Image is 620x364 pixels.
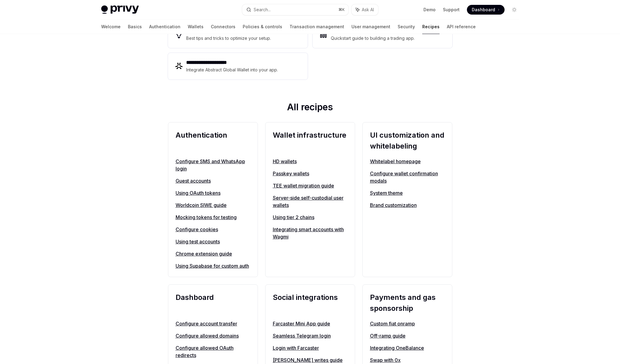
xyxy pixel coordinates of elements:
[211,19,235,34] a: Connectors
[176,177,250,184] a: Guest accounts
[370,170,445,184] a: Configure wallet confirmation modals
[273,170,348,177] a: Passkey wallets
[370,356,445,364] a: Swap with 0x
[509,5,519,15] button: Toggle dark mode
[128,19,142,34] a: Basics
[101,19,121,34] a: Welcome
[351,4,378,15] button: Ask AI
[176,238,250,245] a: Using test accounts
[176,214,250,221] a: Mocking tokens for testing
[472,7,495,13] span: Dashboard
[370,201,445,209] a: Brand customization
[176,292,250,314] h2: Dashboard
[186,66,279,74] div: Integrate Abstract Global Wallet into your app.
[168,101,452,115] h2: All recipes
[176,262,250,270] a: Using Supabase for custom auth
[149,19,180,34] a: Authentication
[289,19,344,34] a: Transaction management
[101,5,139,14] img: light logo
[176,250,250,257] a: Chrome extension guide
[176,226,250,233] a: Configure cookies
[176,320,250,327] a: Configure account transfer
[176,332,250,339] a: Configure allowed domains
[188,19,204,34] a: Wallets
[273,226,348,240] a: Integrating smart accounts with Wagmi
[467,5,505,15] a: Dashboard
[443,7,460,13] a: Support
[398,19,415,34] a: Security
[331,35,415,42] div: Quickstart guide to building a trading app.
[273,320,348,327] a: Farcaster Mini App guide
[176,201,250,209] a: Worldcoin SIWE guide
[273,130,348,152] h2: Wallet infrastructure
[273,194,348,209] a: Server-side self-custodial user wallets
[423,7,436,13] a: Demo
[273,292,348,314] h2: Social integrations
[370,189,445,197] a: System theme
[447,19,476,34] a: API reference
[273,344,348,352] a: Login with Farcaster
[273,158,348,165] a: HD wallets
[362,7,374,13] span: Ask AI
[176,130,250,152] h2: Authentication
[243,19,282,34] a: Policies & controls
[273,214,348,221] a: Using tier 2 chains
[186,35,272,42] div: Best tips and tricks to optimize your setup.
[176,189,250,197] a: Using OAuth tokens
[176,344,250,359] a: Configure allowed OAuth redirects
[176,158,250,172] a: Configure SMS and WhatsApp login
[422,19,440,34] a: Recipes
[370,158,445,165] a: Whitelabel homepage
[242,4,348,15] button: Search...⌘K
[370,344,445,352] a: Integrating OneBalance
[370,320,445,327] a: Custom fiat onramp
[351,19,390,34] a: User management
[273,182,348,189] a: TEE wallet migration guide
[273,356,348,364] a: [PERSON_NAME] writes guide
[370,292,445,314] h2: Payments and gas sponsorship
[370,332,445,339] a: Off-ramp guide
[370,130,445,152] h2: UI customization and whitelabeling
[273,332,348,339] a: Seamless Telegram login
[254,6,271,13] div: Search...
[338,7,345,12] span: ⌘ K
